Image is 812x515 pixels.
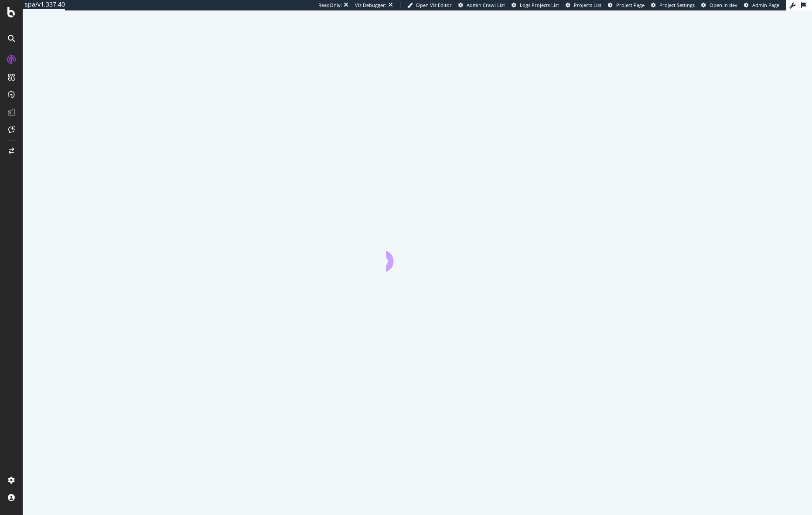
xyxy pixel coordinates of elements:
div: Viz Debugger: [355,2,386,9]
span: Admin Page [752,2,779,8]
span: Open in dev [710,2,737,8]
a: Open in dev [701,2,737,9]
div: ReadOnly: [318,2,342,9]
a: Open Viz Editor [407,2,452,9]
a: Logs Projects List [512,2,559,9]
a: Admin Crawl List [458,2,505,9]
span: Open Viz Editor [416,2,452,8]
span: Admin Crawl List [467,2,505,8]
span: Project Page [616,2,645,8]
a: Admin Page [744,2,779,9]
span: Project Settings [659,2,695,8]
div: animation [386,240,449,272]
a: Projects List [566,2,601,9]
a: Project Settings [651,2,695,9]
span: Projects List [574,2,601,8]
span: Logs Projects List [520,2,559,8]
a: Project Page [608,2,645,9]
